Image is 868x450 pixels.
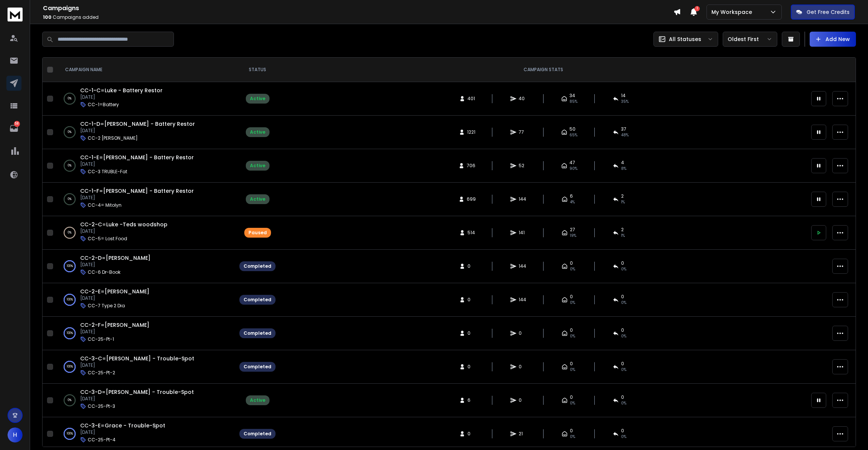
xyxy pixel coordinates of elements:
p: [DATE] [80,228,168,234]
a: CC-1-E=[PERSON_NAME] - Battery Restor [80,154,194,161]
span: 0 [570,394,573,400]
span: 706 [467,163,475,169]
div: Active [250,96,265,102]
div: Active [250,397,265,403]
span: 4 [621,160,624,166]
p: 0 % [68,162,72,169]
td: 0%CC-1-E=[PERSON_NAME] - Battery Restor[DATE]CC-3 TRUBLE-Fat [56,149,235,183]
span: 21 [519,431,526,437]
span: 1 [694,6,700,11]
th: CAMPAIGN STATS [280,58,807,82]
div: Completed [244,297,271,303]
div: Completed [244,431,271,437]
div: Active [250,129,265,135]
div: Completed [244,330,271,336]
span: CC-3-D=[PERSON_NAME] - Trouble-Spot [80,388,194,396]
span: CC-2-C=Luke -Teds woodshop [80,221,168,228]
h1: Campaigns [43,4,673,13]
td: 0%CC-3-D=[PERSON_NAME] - Trouble-Spot[DATE]CC-25-Pt-3 [56,384,235,417]
span: 40 [519,96,526,102]
p: CC-3 TRUBLE-Fat [88,169,127,175]
span: 0% [621,333,626,339]
span: 401 [468,96,475,102]
span: 0 % [570,266,575,272]
span: 0 [570,361,573,367]
button: Oldest First [723,32,777,47]
span: 37 [621,126,626,132]
td: 100%CC-2-D=[PERSON_NAME][DATE]CC-6 Dr-Book [56,250,235,283]
span: 0 [468,431,475,437]
span: CC-1-F=[PERSON_NAME] - Battery Restor [80,187,194,195]
th: CAMPAIGN NAME [56,58,235,82]
span: 4 % [570,199,575,205]
span: 6 [570,193,573,199]
span: 144 [519,263,526,269]
span: 141 [519,230,526,236]
div: Active [250,163,265,169]
td: 0%CC-1-C=Luke - Battery Restor[DATE]CC-1=Battery [56,82,235,116]
span: 0 [621,260,624,266]
span: 0 [570,428,573,434]
p: All Statuses [669,35,701,43]
p: [DATE] [80,195,194,201]
p: 0 % [68,128,72,136]
img: logo [8,8,23,21]
a: CC-2-F=[PERSON_NAME] [80,321,149,329]
p: 0 % [68,397,72,404]
td: 0%CC-1-D=[PERSON_NAME] - Battery Restor[DATE]CC-2 [PERSON_NAME] [56,116,235,149]
div: Completed [244,263,271,269]
span: 0 [570,327,573,333]
span: 19 % [570,233,576,239]
span: 0 [468,330,475,336]
td: 0%CC-2-C=Luke -Teds woodshop[DATE]CC-5= Lost Food [56,216,235,250]
span: 34 [570,93,575,99]
p: My Workspace [711,8,755,16]
span: 14 [621,93,626,99]
span: 2 [621,227,624,233]
a: CC-2-E=[PERSON_NAME] [80,288,149,295]
span: 144 [519,297,526,303]
span: 1221 [467,129,475,135]
p: 100 % [67,296,73,304]
p: CC-6 Dr-Book [88,269,120,275]
p: CC-4= Mitolyn [88,202,122,208]
span: 0% [570,367,575,373]
span: 50 [570,126,576,132]
div: Completed [244,364,271,370]
div: Paused [248,230,267,236]
span: 0 [468,297,475,303]
span: 514 [468,230,475,236]
p: 100 % [67,329,73,337]
a: CC-1-D=[PERSON_NAME] - Battery Restor [80,120,195,128]
a: 58 [6,121,21,136]
p: 100 % [67,430,73,438]
span: 0 [621,327,624,333]
p: 0 % [68,95,72,102]
span: 0 % [621,300,626,306]
button: Add New [810,32,856,47]
span: 0 % [570,434,575,440]
span: H [8,427,23,442]
p: 58 [14,121,20,127]
p: CC-5= Lost Food [88,236,127,242]
span: 8 % [621,166,626,172]
span: 0 [621,294,624,300]
a: CC-3-E=Grace - Trouble-Spot [80,422,165,429]
span: 0 [621,394,624,400]
span: 6 [468,397,475,403]
p: CC-25-Pt-3 [88,403,115,409]
span: 1 % [621,199,625,205]
p: CC-7 Type 2 Dia [88,303,125,309]
p: Get Free Credits [807,8,850,16]
p: CC-25-Pt-2 [88,370,115,376]
span: 0 [621,428,624,434]
span: 85 % [570,99,577,105]
span: 0 [570,260,573,266]
span: 0 [519,397,526,403]
span: 0 [519,330,526,336]
a: CC-3-C=[PERSON_NAME] - Trouble-Spot [80,355,194,362]
span: 27 [570,227,575,233]
span: 0 [519,364,526,370]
